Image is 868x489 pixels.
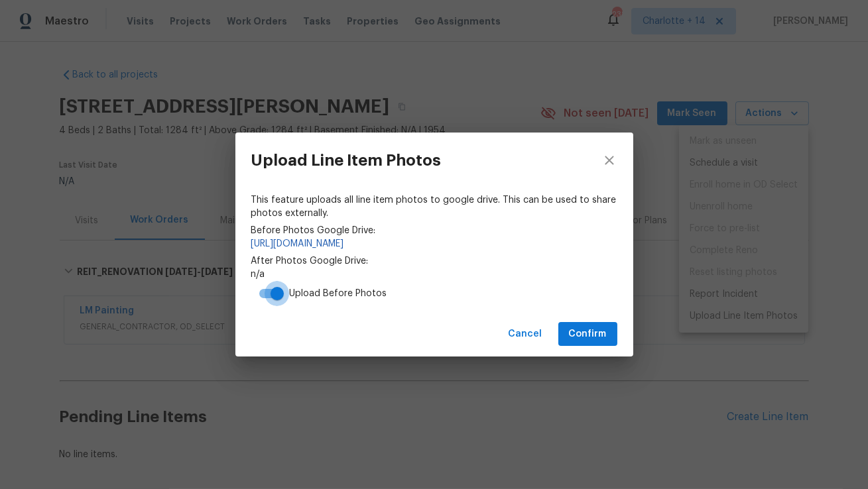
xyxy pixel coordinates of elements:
[251,151,442,170] h3: Upload Line Item Photos
[558,322,617,347] button: Confirm
[251,193,617,306] div: n/a
[251,224,617,237] span: Before Photos Google Drive:
[586,133,633,188] button: close
[290,287,387,300] div: Upload Before Photos
[251,237,617,250] a: [URL][DOMAIN_NAME]
[251,193,617,220] span: This feature uploads all line item photos to google drive. This can be used to share photos exter...
[569,326,607,343] span: Confirm
[251,254,617,268] span: After Photos Google Drive:
[509,326,542,343] span: Cancel
[503,322,548,347] button: Cancel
